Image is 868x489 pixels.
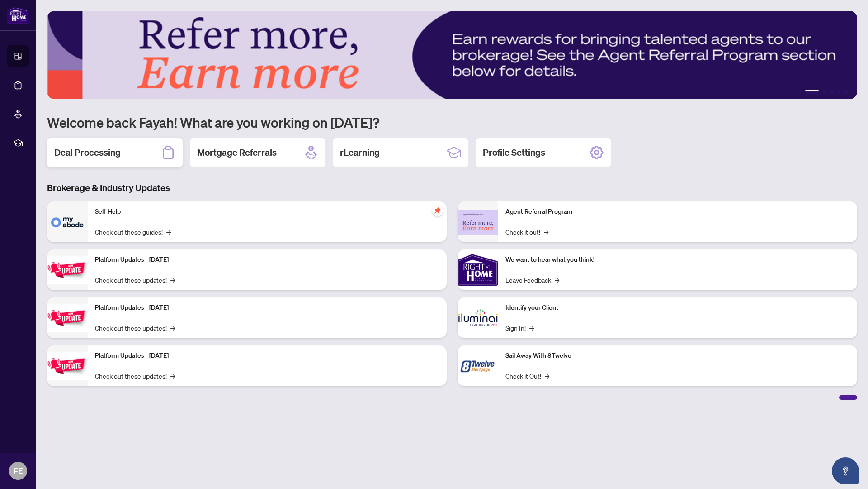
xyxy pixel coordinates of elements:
h2: Deal Processing [54,146,121,159]
span: → [544,227,548,237]
a: Check out these guides!→ [95,227,171,237]
h1: Welcome back Fayah! What are you working on [DATE]? [47,114,857,131]
button: 3 [830,90,834,94]
span: → [170,371,175,381]
img: logo [7,7,29,24]
p: Identify your Client [505,303,850,313]
button: Open asap [832,457,859,484]
button: 2 [823,90,826,94]
img: Identify your Client [458,297,498,338]
h2: Profile Settings [483,146,545,159]
span: → [166,227,171,237]
span: → [170,323,175,333]
p: Platform Updates - [DATE] [95,303,439,313]
p: Platform Updates - [DATE] [95,351,439,361]
span: → [555,275,559,285]
img: Platform Updates - July 8, 2025 [47,304,88,332]
span: → [529,323,534,333]
button: 1 [805,90,819,94]
a: Check it Out!→ [505,371,549,381]
a: Sign In!→ [505,323,534,333]
button: 4 [837,90,841,94]
img: Self-Help [47,201,88,242]
a: Check it out!→ [505,227,548,237]
h2: rLearning [340,146,380,159]
img: Sail Away With 8Twelve [458,345,498,386]
p: Sail Away With 8Twelve [505,351,850,361]
p: We want to hear what you think! [505,255,850,265]
a: Check out these updates!→ [95,371,175,381]
a: Check out these updates!→ [95,323,175,333]
p: Self-Help [95,207,439,217]
img: Platform Updates - July 21, 2025 [47,256,88,284]
p: Agent Referral Program [505,207,850,217]
img: Platform Updates - June 23, 2025 [47,352,88,380]
span: pushpin [432,205,443,216]
span: FE [14,465,23,477]
span: → [545,371,549,381]
img: Agent Referral Program [458,210,498,235]
span: → [170,275,175,285]
h2: Mortgage Referrals [197,146,277,159]
img: We want to hear what you think! [458,249,498,290]
h3: Brokerage & Industry Updates [47,182,857,194]
p: Platform Updates - [DATE] [95,255,439,265]
button: 5 [844,90,848,94]
img: Slide 0 [47,11,857,99]
a: Leave Feedback→ [505,275,559,285]
a: Check out these updates!→ [95,275,175,285]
